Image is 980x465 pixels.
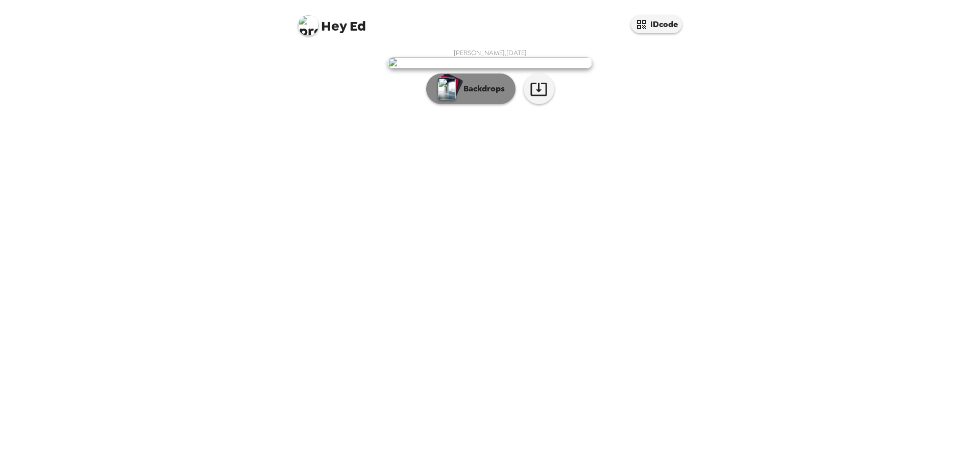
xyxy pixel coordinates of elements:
span: [PERSON_NAME] , [DATE] [454,48,527,57]
button: Backdrops [426,74,516,104]
img: profile pic [298,15,318,36]
span: Hey [321,17,347,35]
p: Backdrops [458,83,505,95]
button: IDcode [631,15,682,33]
span: Ed [298,10,366,33]
img: user [388,57,592,68]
